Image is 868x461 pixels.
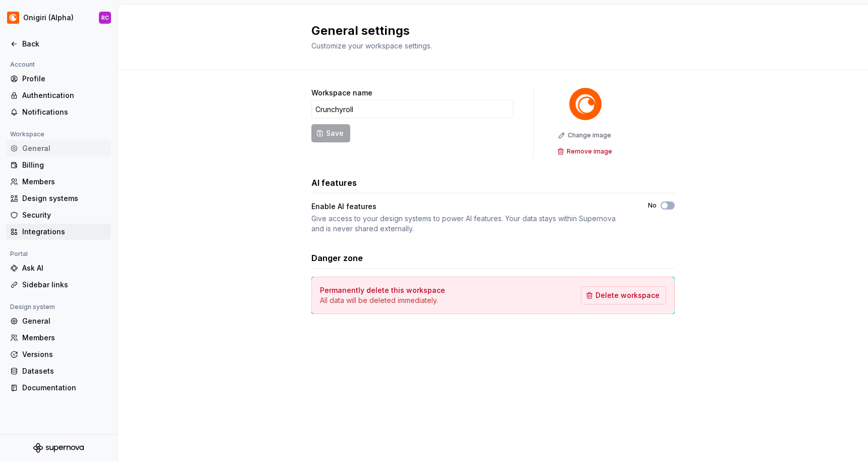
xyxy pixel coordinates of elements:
div: General [22,316,107,326]
a: Documentation [6,380,111,396]
a: Members [6,330,111,346]
div: Design system [6,301,59,313]
div: Members [22,177,107,187]
div: Profile [22,74,107,84]
div: Security [22,210,107,220]
div: Versions [22,349,107,360]
a: Sidebar links [6,277,111,293]
div: Design systems [22,193,107,203]
a: Datasets [6,363,111,379]
div: Datasets [22,366,107,376]
a: Authentication [6,87,111,104]
div: RC [101,14,109,22]
img: 25dd04c0-9bb6-47b6-936d-a9571240c086.png [569,88,602,120]
button: Delete workspace [581,286,666,304]
span: Customize your workspace settings. [311,41,432,50]
div: Onigiri (Alpha) [23,13,74,23]
div: Enable AI features [311,201,630,212]
div: Sidebar links [22,280,107,290]
a: Billing [6,157,111,173]
a: Notifications [6,104,111,120]
div: Account [6,59,39,71]
label: No [648,201,657,210]
div: Ask AI [22,263,107,273]
div: Billing [22,160,107,170]
h2: General settings [311,23,663,39]
h3: Danger zone [311,252,363,264]
span: Delete workspace [595,290,660,300]
button: Onigiri (Alpha)RC [2,7,115,29]
div: Back [22,39,107,49]
a: Versions [6,346,111,363]
div: Documentation [22,383,107,393]
div: Portal [6,248,32,260]
div: Give access to your design systems to power AI features. Your data stays within Supernova and is ... [311,214,630,234]
a: Design systems [6,190,111,207]
h3: AI features [311,177,357,189]
a: General [6,140,111,157]
div: Notifications [22,107,107,117]
div: General [22,143,107,153]
a: Ask AI [6,260,111,276]
h4: Permanently delete this workspace [320,285,445,295]
label: Workspace name [311,88,372,98]
svg: Supernova Logo [33,443,84,453]
a: Members [6,174,111,190]
span: Change image [568,131,611,139]
p: All data will be deleted immediately. [320,295,445,305]
a: Profile [6,71,111,87]
div: Authentication [22,90,107,100]
a: Security [6,207,111,223]
div: Members [22,333,107,343]
button: Remove image [554,144,617,159]
div: Integrations [22,227,107,237]
span: Remove image [567,147,612,156]
button: Change image [555,128,616,142]
img: 25dd04c0-9bb6-47b6-936d-a9571240c086.png [7,12,19,24]
a: Integrations [6,224,111,240]
a: Back [6,36,111,52]
div: Workspace [6,128,48,140]
a: General [6,313,111,329]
